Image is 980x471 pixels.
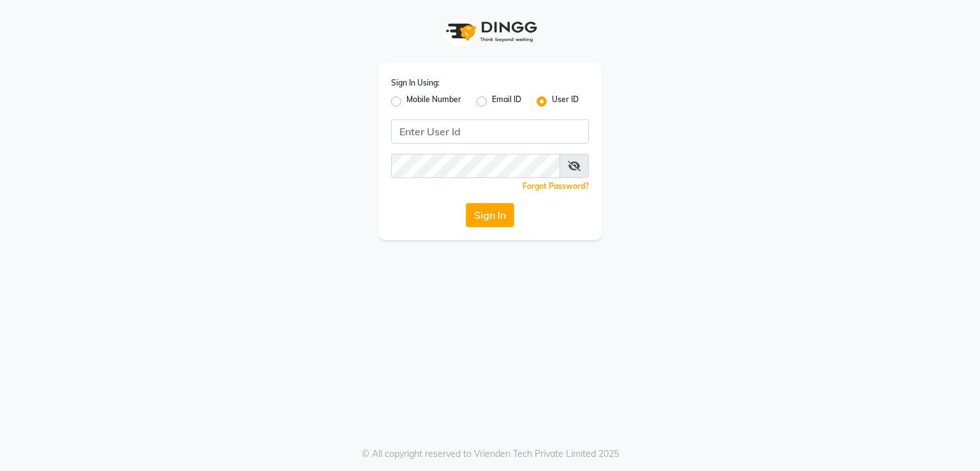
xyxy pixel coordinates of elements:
[406,94,461,109] label: Mobile Number
[552,94,579,109] label: User ID
[523,181,589,191] a: Forgot Password?
[391,119,589,144] input: Username
[466,203,514,227] button: Sign In
[391,154,560,178] input: Username
[492,94,521,109] label: Email ID
[439,13,541,50] img: logo1.svg
[391,77,440,89] label: Sign In Using:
